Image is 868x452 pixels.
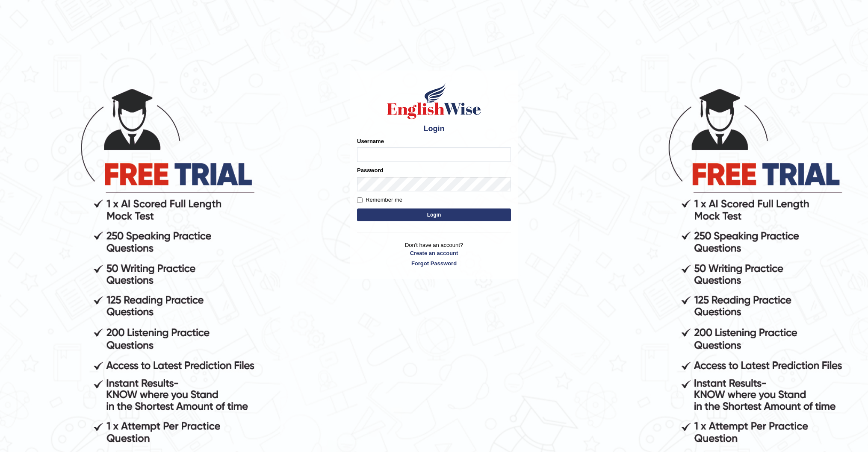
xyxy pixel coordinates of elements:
h4: Login [357,125,511,133]
a: Create an account [357,249,511,257]
button: Login [357,208,511,221]
label: Password [357,166,383,174]
input: Remember me [357,197,363,203]
label: Remember me [357,196,402,204]
a: Forgot Password [357,259,511,267]
label: Username [357,137,384,145]
img: Logo of English Wise sign in for intelligent practice with AI [385,82,483,120]
p: Don't have an account? [357,241,511,267]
